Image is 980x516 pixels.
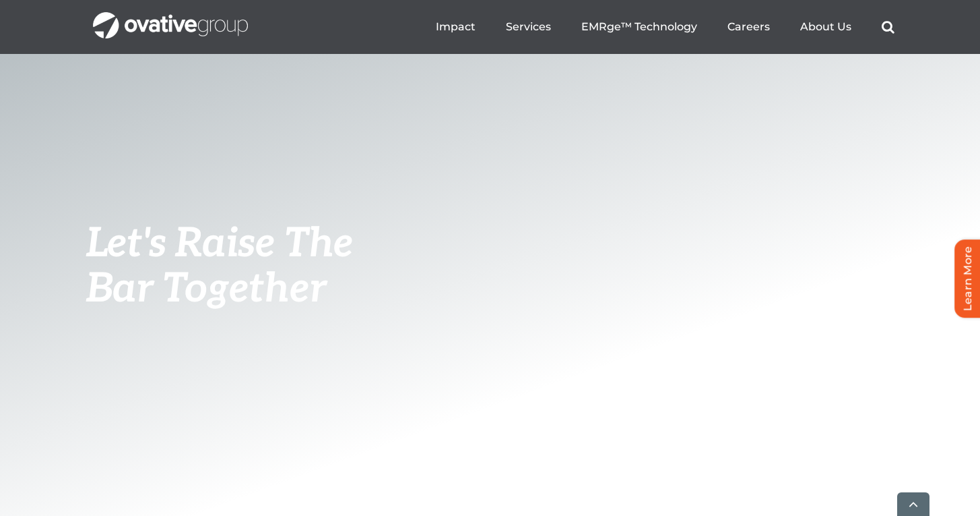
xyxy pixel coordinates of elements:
[800,20,851,34] a: About Us
[581,20,697,34] a: EMRge™ Technology
[93,11,248,24] a: OG_Full_horizontal_WHT
[436,5,894,49] nav: Menu
[86,220,354,268] span: Let's Raise The
[86,265,326,314] span: Bar Together
[436,20,476,34] a: Impact
[882,20,894,34] a: Search
[727,20,770,34] a: Careers
[506,20,551,34] a: Services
